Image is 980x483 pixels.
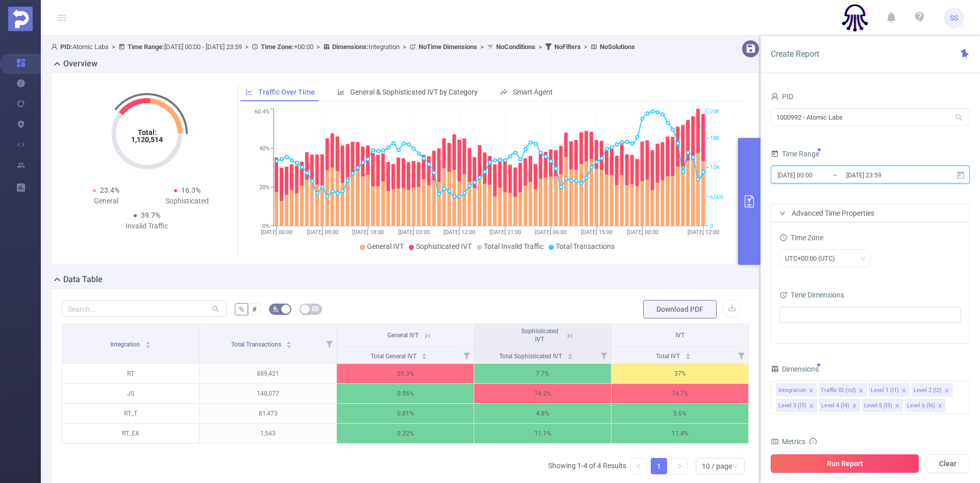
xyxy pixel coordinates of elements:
span: > [313,43,323,51]
h2: Overview [63,58,97,70]
span: Total Transactions [556,242,615,250]
input: Search... [62,301,227,317]
b: PID: [60,43,72,51]
span: SS [950,8,958,28]
tspan: [DATE] 00:00 [626,229,658,236]
p: 37% [611,364,748,383]
span: 16.3% [181,186,201,194]
p: 74.2% [474,384,611,403]
div: Integration [778,384,806,397]
li: 1 [651,458,667,474]
i: icon: close [808,388,814,394]
p: 29.3% [337,364,474,383]
tspan: [DATE] 06:00 [535,229,567,236]
i: Filter menu [459,347,474,363]
i: Filter menu [734,347,748,363]
li: Level 4 (l4) [819,399,860,412]
p: RT [62,364,199,383]
span: 39.7% [141,211,160,219]
tspan: 0% [262,223,269,229]
span: Integration [110,341,141,348]
b: Dimensions : [332,43,369,51]
i: icon: line-chart [246,88,253,96]
span: Total IVT [656,353,681,360]
div: 10 / page [702,458,732,474]
span: Time Dimensions [779,291,844,299]
i: icon: bar-chart [337,88,345,96]
div: Level 1 (l1) [871,384,899,397]
i: Filter menu [597,347,611,363]
p: 74.7% [611,384,748,403]
span: > [477,43,487,51]
b: No Filters [554,43,581,51]
i: icon: close [944,388,949,394]
p: 7.7% [474,364,611,383]
div: Level 3 (l3) [778,399,806,412]
li: Previous Page [630,458,647,474]
li: Traffic ID (tid) [819,383,867,397]
i: icon: close [809,403,814,409]
div: Level 4 (l4) [821,399,849,412]
i: icon: close [938,403,943,409]
p: 5.6% [611,404,748,423]
tspan: [DATE] 15:00 [581,229,612,236]
tspan: [DATE] 09:00 [306,229,338,236]
div: Level 6 (l6) [907,399,935,412]
button: Download PDF [643,300,717,318]
span: General & Sophisticated IVT by Category [350,88,478,96]
span: Total General IVT [371,353,418,360]
div: Sort [421,352,427,358]
tspan: 24K [710,109,720,116]
i: icon: down [860,256,866,263]
i: icon: close [895,403,900,409]
p: 0.81% [337,404,474,423]
i: icon: caret-down [567,355,573,358]
tspan: 40% [259,145,269,152]
span: Time Range [771,150,819,158]
li: Level 6 (l6) [905,399,946,412]
b: No Solutions [600,43,635,51]
span: > [400,43,409,51]
p: 81,473 [200,404,336,423]
i: icon: right [779,210,786,216]
tspan: [DATE] 12:00 [444,229,475,236]
span: Total Transactions [231,341,283,348]
span: > [535,43,545,51]
span: Time Zone [779,234,823,242]
i: icon: table [312,306,318,312]
span: # [252,305,257,313]
i: icon: caret-down [685,355,691,358]
i: Filter menu [322,324,336,363]
i: icon: down [732,463,739,470]
div: Level 2 (l2) [914,384,942,397]
li: Level 2 (l2) [912,383,952,397]
span: > [581,43,591,51]
i: icon: caret-up [685,352,691,355]
span: Sophisticated IVT [416,242,472,250]
i: icon: close [901,388,906,394]
span: Create Report [771,49,819,59]
p: 0.56% [337,384,474,403]
i: icon: caret-up [145,340,151,343]
tspan: 6,000 [710,194,723,200]
i: icon: caret-down [422,355,427,358]
div: General [66,196,147,206]
li: Showing 1-4 of 4 Results [548,458,626,474]
p: RT_T [62,404,199,423]
div: UTC+00:00 (UTC) [785,250,842,267]
span: General IVT [367,242,404,250]
b: No Time Dimensions [419,43,477,51]
p: 0.32% [337,424,474,443]
i: icon: caret-up [286,340,292,343]
i: icon: user [771,93,779,101]
div: icon: rightAdvanced Time Properties [771,204,969,222]
b: No Conditions [496,43,535,51]
img: Protected Media [8,7,33,31]
span: Integration [332,43,400,51]
span: Total Invalid Traffic [484,242,544,250]
span: Atomic Labs [DATE] 00:00 - [DATE] 23:59 +00:00 [51,43,635,51]
span: Sophisticated IVT [521,328,558,343]
p: 1,543 [200,424,336,443]
div: Level 5 (l5) [864,399,892,412]
p: RT_EX [62,424,199,443]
